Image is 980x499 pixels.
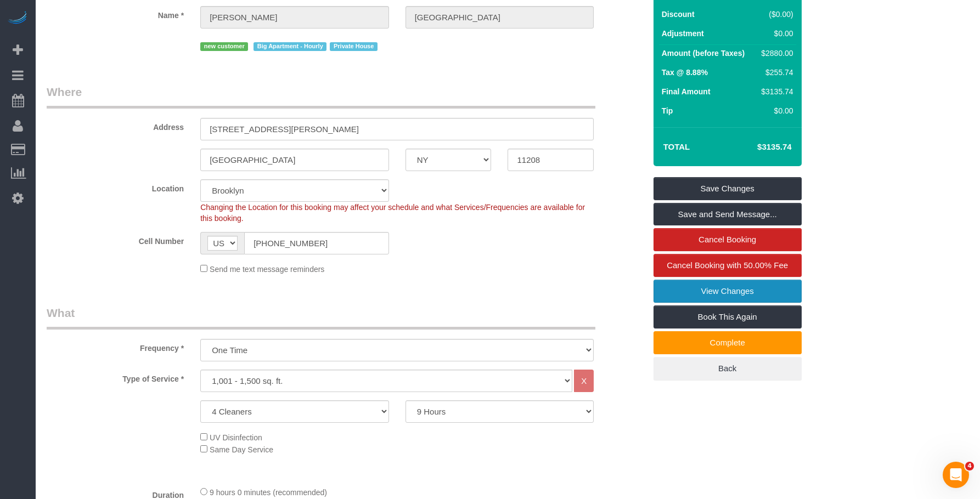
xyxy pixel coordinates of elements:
[47,84,595,109] legend: Where
[758,86,793,97] div: $3135.74
[758,28,793,39] div: $0.00
[943,462,969,488] iframe: Intercom live chat
[210,433,262,442] span: UV Disinfection
[758,105,793,116] div: $0.00
[654,357,802,380] a: Back
[210,488,327,497] span: 9 hours 0 minutes (recommended)
[254,42,326,51] span: Big Apartment - Hourly
[7,11,29,26] img: Automaid Logo
[662,48,745,59] label: Amount (before Taxes)
[965,462,974,470] span: 4
[662,86,711,97] label: Final Amount
[200,6,389,29] input: First Name
[38,339,192,354] label: Frequency *
[508,149,594,171] input: Zip Code
[38,6,192,21] label: Name *
[654,228,802,251] a: Cancel Booking
[758,67,793,78] div: $255.74
[663,142,690,151] strong: Total
[662,9,695,20] label: Discount
[654,305,802,328] a: Book This Again
[210,265,324,274] span: Send me text message reminders
[330,42,378,51] span: Private House
[38,232,192,247] label: Cell Number
[38,118,192,133] label: Address
[200,42,248,51] span: new customer
[38,370,192,384] label: Type of Service *
[662,67,708,78] label: Tax @ 8.88%
[47,305,595,330] legend: What
[244,232,389,254] input: Cell Number
[662,28,704,39] label: Adjustment
[758,9,793,20] div: ($0.00)
[405,6,594,29] input: Last Name
[725,143,791,152] h4: $3135.74
[210,445,273,454] span: Same Day Service
[200,203,585,223] span: Changing the Location for this booking may affect your schedule and what Services/Frequencies are...
[654,254,802,277] a: Cancel Booking with 50.00% Fee
[38,179,192,194] label: Location
[654,177,802,200] a: Save Changes
[654,280,802,303] a: View Changes
[200,149,389,171] input: City
[662,105,673,116] label: Tip
[654,331,802,354] a: Complete
[667,260,788,270] span: Cancel Booking with 50.00% Fee
[654,203,802,226] a: Save and Send Message...
[758,48,793,59] div: $2880.00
